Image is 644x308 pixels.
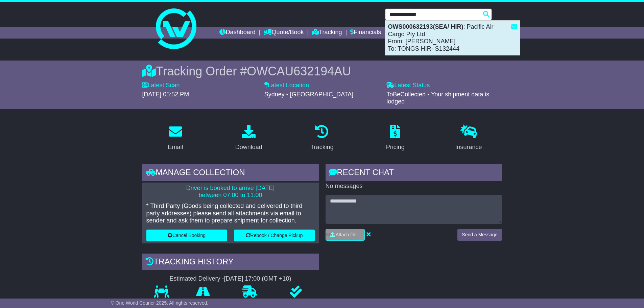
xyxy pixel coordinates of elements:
[326,164,502,183] div: RECENT CHAT
[146,230,227,241] button: Cancel Booking
[388,23,463,30] strong: OWS000632193(SEA/ HIR)
[457,229,502,241] button: Send a Message
[310,143,333,152] div: Tracking
[247,64,351,78] span: OWCAU632194AU
[264,91,353,98] span: Sydney - [GEOGRAPHIC_DATA]
[264,82,309,89] label: Latest Location
[163,122,187,154] a: Email
[142,164,319,183] div: Manage collection
[264,27,304,39] a: Quote/Book
[235,143,262,152] div: Download
[142,64,502,78] div: Tracking Order #
[231,122,267,154] a: Download
[142,254,319,272] div: Tracking history
[142,275,319,283] div: Estimated Delivery -
[224,275,291,283] div: [DATE] 17:00 (GMT +10)
[168,143,183,152] div: Email
[455,143,482,152] div: Insurance
[312,27,342,39] a: Tracking
[142,91,189,98] span: [DATE] 05:52 PM
[142,82,180,89] label: Latest Scan
[386,143,405,152] div: Pricing
[146,203,315,224] p: * Third Party (Goods being collected and delivered to third party addresses) please send all atta...
[382,122,409,154] a: Pricing
[385,21,520,55] div: : Pacific Air Cargo Pty Ltd From: [PERSON_NAME] To: TONGS HIR- S132444
[146,185,315,199] p: Driver is booked to arrive [DATE] between 07:00 to 11:00
[451,122,486,154] a: Insurance
[386,91,489,105] span: ToBeCollected - Your shipment data is lodged
[219,27,256,39] a: Dashboard
[234,230,315,241] button: Rebook / Change Pickup
[350,27,381,39] a: Financials
[386,82,430,89] label: Latest Status
[306,122,338,154] a: Tracking
[111,300,209,306] span: © One World Courier 2025. All rights reserved.
[326,183,502,190] p: No messages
